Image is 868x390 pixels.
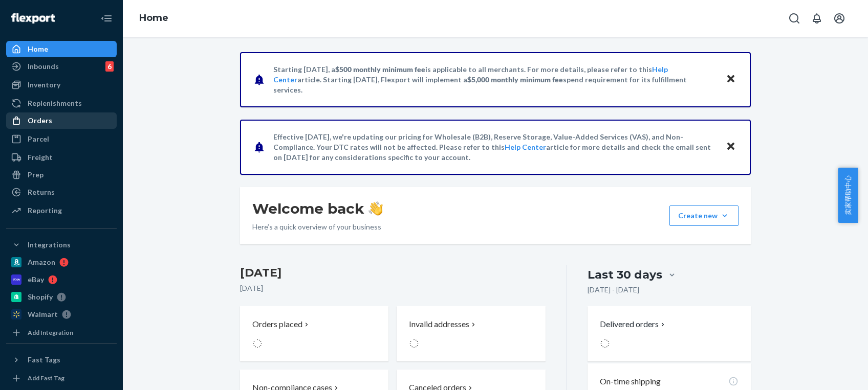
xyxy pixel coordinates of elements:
button: 卖家帮助中心 [838,168,858,223]
div: Integrations [28,240,71,250]
span: $5,000 monthly minimum fee [467,75,563,84]
p: Here’s a quick overview of your business [252,222,383,232]
button: Delivered orders [600,318,667,330]
a: eBay [6,271,117,288]
p: [DATE] - [DATE] [588,285,639,295]
a: Home [139,12,168,24]
p: Effective [DATE], we're updating our pricing for Wholesale (B2B), Reserve Storage, Value-Added Se... [273,132,716,163]
div: eBay [28,274,44,285]
h1: Welcome back [252,199,383,218]
button: Close Navigation [96,8,117,29]
a: Help Center [505,143,546,151]
a: Add Fast Tag [6,372,117,384]
button: Integrations [6,237,117,253]
div: Returns [28,187,55,197]
p: Starting [DATE], a is applicable to all merchants. For more details, please refer to this article... [273,64,716,95]
div: Inbounds [28,61,59,72]
img: hand-wave emoji [368,201,383,216]
button: Orders placed [240,306,388,361]
a: Prep [6,167,117,183]
p: On-time shipping [600,376,661,387]
a: Amazon [6,254,117,270]
div: Reporting [28,205,62,216]
button: Open account menu [829,8,850,29]
div: Shopify [28,292,53,302]
button: Open Search Box [784,8,805,29]
button: Close [724,140,737,154]
a: Freight [6,149,117,166]
p: Invalid addresses [409,318,469,330]
div: Add Fast Tag [28,374,64,382]
button: Create new [669,205,739,226]
div: Add Integration [28,328,73,337]
a: Reporting [6,202,117,219]
a: Add Integration [6,327,117,339]
div: Inventory [28,80,60,90]
div: Prep [28,170,44,180]
a: Returns [6,184,117,200]
img: Flexport logo [11,13,55,24]
button: Open notifications [807,8,827,29]
a: Home [6,41,117,57]
h3: [DATE] [240,265,546,281]
div: Last 30 days [588,267,662,283]
button: Close [724,72,737,87]
a: Shopify [6,289,117,305]
a: Walmart [6,306,117,323]
a: Inventory [6,77,117,93]
button: Fast Tags [6,352,117,368]
button: Invalid addresses [397,306,545,361]
a: Orders [6,112,117,129]
div: Home [28,44,48,54]
a: Inbounds6 [6,58,117,75]
a: Parcel [6,131,117,147]
ol: breadcrumbs [131,4,177,33]
div: Amazon [28,257,55,267]
a: Replenishments [6,95,117,111]
p: Orders placed [252,318,302,330]
div: Orders [28,116,52,126]
div: Walmart [28,309,58,319]
span: $500 monthly minimum fee [335,65,425,74]
div: Freight [28,152,53,163]
p: [DATE] [240,283,546,293]
div: Parcel [28,134,49,144]
div: Fast Tags [28,355,60,365]
div: 6 [105,61,114,72]
div: Replenishments [28,98,82,108]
